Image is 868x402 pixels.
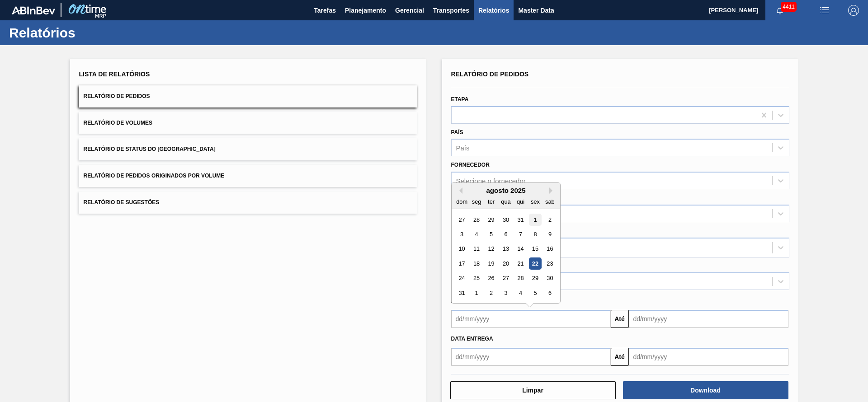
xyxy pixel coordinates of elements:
span: Tarefas [314,5,336,16]
div: Choose terça-feira, 26 de agosto de 2025 [485,272,497,285]
div: qui [514,196,526,208]
input: dd/mm/yyyy [451,310,611,328]
button: Relatório de Pedidos Originados por Volume [79,165,417,187]
label: País [451,129,463,136]
button: Previous Month [456,187,462,194]
div: Choose domingo, 17 de agosto de 2025 [456,257,468,270]
div: Choose sábado, 9 de agosto de 2025 [543,228,556,240]
span: 4411 [781,2,797,12]
span: Lista de Relatórios [79,70,150,78]
div: Choose domingo, 24 de agosto de 2025 [456,272,468,285]
button: Relatório de Volumes [79,112,417,134]
div: Choose quarta-feira, 6 de agosto de 2025 [500,228,512,240]
span: Data entrega [451,336,493,342]
div: Choose segunda-feira, 28 de julho de 2025 [470,214,482,226]
div: Choose domingo, 10 de agosto de 2025 [456,243,468,255]
span: Gerencial [395,5,424,16]
div: Choose segunda-feira, 25 de agosto de 2025 [470,272,482,285]
div: Choose terça-feira, 19 de agosto de 2025 [485,257,497,270]
img: Logout [848,5,859,16]
div: Choose segunda-feira, 4 de agosto de 2025 [470,228,482,240]
div: ter [485,196,497,208]
div: Choose sexta-feira, 15 de agosto de 2025 [529,243,541,255]
div: month 2025-08 [454,212,557,300]
div: Choose segunda-feira, 18 de agosto de 2025 [470,257,482,270]
div: Choose sexta-feira, 8 de agosto de 2025 [529,228,541,240]
div: Choose quinta-feira, 14 de agosto de 2025 [514,243,526,255]
button: Até [611,348,629,366]
div: Choose domingo, 3 de agosto de 2025 [456,228,468,240]
img: TNhmsLtSVTkK8tSr43FrP2fwEKptu5GPRR3wAAAABJRU5ErkJggg== [12,6,55,14]
img: userActions [819,5,830,16]
span: Planejamento [345,5,386,16]
button: Next Month [549,187,556,194]
div: Choose quinta-feira, 21 de agosto de 2025 [514,257,526,270]
div: Choose sábado, 6 de setembro de 2025 [543,287,556,299]
input: dd/mm/yyyy [629,310,788,328]
button: Limpar [450,381,616,399]
div: Choose terça-feira, 5 de agosto de 2025 [485,228,497,240]
div: qua [500,196,512,208]
div: Choose quarta-feira, 3 de setembro de 2025 [500,287,512,299]
div: Choose sábado, 2 de agosto de 2025 [543,214,556,226]
div: Choose sábado, 16 de agosto de 2025 [543,243,556,255]
div: Choose quarta-feira, 13 de agosto de 2025 [500,243,512,255]
div: agosto 2025 [452,187,560,194]
button: Download [623,381,788,399]
span: Relatório de Pedidos Originados por Volume [84,173,225,179]
div: Choose quinta-feira, 31 de julho de 2025 [514,214,526,226]
span: Relatório de Sugestões [84,199,160,206]
div: Choose quinta-feira, 7 de agosto de 2025 [514,228,526,240]
div: Choose terça-feira, 2 de setembro de 2025 [485,287,497,299]
div: Selecione o fornecedor [456,177,526,185]
div: Choose terça-feira, 29 de julho de 2025 [485,214,497,226]
div: País [456,144,470,152]
div: seg [470,196,482,208]
div: Choose quarta-feira, 30 de julho de 2025 [500,214,512,226]
button: Relatório de Sugestões [79,192,417,214]
div: Choose sexta-feira, 1 de agosto de 2025 [529,214,541,226]
span: Relatórios [478,5,509,16]
button: Notificações [765,4,794,17]
div: Choose quinta-feira, 28 de agosto de 2025 [514,272,526,285]
input: dd/mm/yyyy [451,348,611,366]
div: Choose quarta-feira, 27 de agosto de 2025 [500,272,512,285]
div: Choose terça-feira, 12 de agosto de 2025 [485,243,497,255]
span: Master Data [518,5,554,16]
div: dom [456,196,468,208]
input: dd/mm/yyyy [629,348,788,366]
div: Choose sexta-feira, 29 de agosto de 2025 [529,272,541,285]
button: Até [611,310,629,328]
h1: Relatórios [9,28,170,38]
span: Relatório de Pedidos [451,70,529,78]
button: Relatório de Status do [GEOGRAPHIC_DATA] [79,138,417,160]
div: Choose quarta-feira, 20 de agosto de 2025 [500,257,512,270]
div: Choose quinta-feira, 4 de setembro de 2025 [514,287,526,299]
div: sab [543,196,556,208]
div: Choose domingo, 27 de julho de 2025 [456,214,468,226]
button: Relatório de Pedidos [79,85,417,108]
div: Choose segunda-feira, 1 de setembro de 2025 [470,287,482,299]
label: Fornecedor [451,162,490,168]
div: Choose sábado, 30 de agosto de 2025 [543,272,556,285]
span: Relatório de Status do [GEOGRAPHIC_DATA] [84,146,216,152]
div: Choose segunda-feira, 11 de agosto de 2025 [470,243,482,255]
span: Relatório de Volumes [84,120,152,126]
label: Etapa [451,96,469,103]
div: Choose sexta-feira, 5 de setembro de 2025 [529,287,541,299]
div: sex [529,196,541,208]
span: Transportes [433,5,469,16]
div: Choose domingo, 31 de agosto de 2025 [456,287,468,299]
span: Relatório de Pedidos [84,93,150,99]
div: Choose sábado, 23 de agosto de 2025 [543,257,556,270]
div: Choose sexta-feira, 22 de agosto de 2025 [529,257,541,270]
